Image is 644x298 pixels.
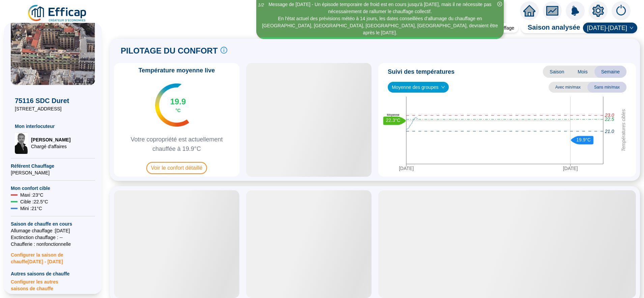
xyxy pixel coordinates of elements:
[11,227,95,234] span: Allumage chauffage : [DATE]
[605,112,614,118] tspan: 23.0
[521,23,580,33] span: Saison analysée
[146,162,207,174] span: Voir le confort détaillé
[392,82,445,92] span: Moyenne des groupes
[135,66,219,75] span: Température moyenne live
[11,185,95,192] span: Mon confort cible
[587,82,626,93] span: Sans min/max
[221,47,227,54] span: info-circle
[549,82,587,93] span: Avec min/max
[155,84,189,127] img: indicateur températures
[587,23,633,33] span: 2024-2025
[11,241,95,247] span: Chaufferie : non fonctionnelle
[11,270,95,277] span: Autres saisons de chauffe
[11,234,95,241] span: Exctinction chauffage : --
[497,2,502,6] span: close-circle
[386,118,401,123] text: 22.3°C
[399,166,414,171] tspan: [DATE]
[15,105,91,112] span: [STREET_ADDRESS]
[121,45,218,56] span: PILOTAGE DU CONFORT
[15,96,91,105] span: 75116 SDC Duret
[31,143,70,150] span: Chargé d'affaires
[576,137,591,142] text: 19.9°C
[605,117,614,122] tspan: 22.5
[20,205,42,212] span: Mini : 21 °C
[11,163,95,169] span: Référent Chauffage
[566,1,585,20] img: alerts
[11,221,95,227] span: Saison de chauffe en cours
[388,67,455,76] span: Suivi des températures
[170,96,186,107] span: 19.9
[612,1,631,20] img: alerts
[571,66,594,78] span: Mois
[20,192,43,198] span: Maxi : 23 °C
[543,66,571,78] span: Saison
[605,129,614,134] tspan: 21.0
[117,135,237,154] span: Votre copropriété est actuellement chauffée à 19.9°C
[594,66,626,78] span: Semaine
[175,107,181,114] span: °C
[563,166,578,171] tspan: [DATE]
[258,2,264,7] i: 1 / 2
[523,5,535,17] span: home
[257,1,503,15] div: Message de [DATE] - Un épisode temporaire de froid est en cours jusqu'à [DATE], mais il ne nécess...
[546,5,558,17] span: fund
[15,123,91,130] span: Mon interlocuteur
[630,26,634,30] span: down
[621,109,626,152] tspan: Températures cibles
[11,247,95,265] span: Configurer la saison de chauffe [DATE] - [DATE]
[27,4,88,23] img: efficap energie logo
[11,169,95,176] span: [PERSON_NAME]
[31,136,70,143] span: [PERSON_NAME]
[20,198,48,205] span: Cible : 22.5 °C
[257,15,503,36] div: En l'état actuel des prévisions météo à 14 jours, les dates conseillées d'allumage du chauffage e...
[387,113,399,117] text: Moyenne
[15,132,28,154] img: Chargé d'affaires
[11,277,95,292] span: Configurer les autres saisons de chauffe
[592,5,604,17] span: setting
[441,85,445,89] span: down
